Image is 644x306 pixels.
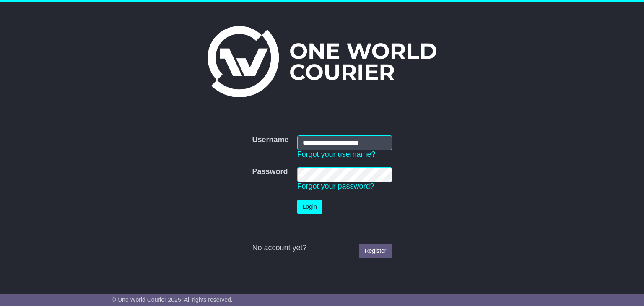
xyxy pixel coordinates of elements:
[252,167,288,176] label: Password
[297,182,374,190] a: Forgot your password?
[297,150,376,158] a: Forgot your username?
[252,244,392,253] div: No account yet?
[297,200,322,214] button: Login
[359,244,392,258] a: Register
[252,135,288,145] label: Username
[112,296,233,303] span: © One World Courier 2025. All rights reserved.
[208,26,436,97] img: One World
